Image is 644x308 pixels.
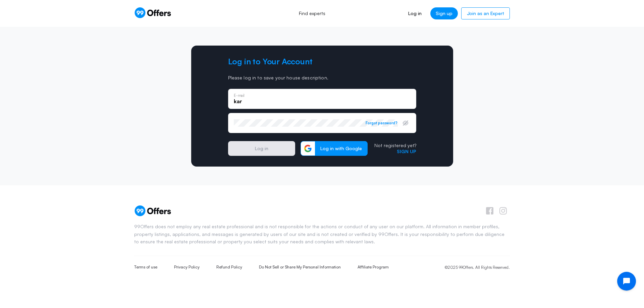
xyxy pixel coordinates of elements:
a: Join as an Expert [461,7,510,19]
a: Find experts [291,6,333,21]
button: Log in [228,141,295,156]
p: Please log in to save your house description. [228,75,416,81]
a: Terms of use [134,264,157,270]
a: Affiliate Program [358,264,389,270]
a: Privacy Policy [174,264,200,270]
a: Log in [403,7,427,19]
a: Sign up [430,7,458,19]
p: ©2025 99Offers. All Rights Reserved. [445,264,510,270]
p: Not registered yet? [374,142,416,148]
a: Do Not Sell or Share My Personal Information [259,264,341,270]
button: Forgot password? [366,121,397,125]
button: Log in with Google [301,141,368,156]
p: E-mail [234,94,244,97]
h2: Log in to Your Account [228,56,416,67]
a: Sign up [397,148,416,154]
p: 99Offers does not employ any real estate professional and is not responsible for the actions or c... [134,223,510,245]
a: Refund Policy [216,264,242,270]
span: Log in with Google [315,145,367,151]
